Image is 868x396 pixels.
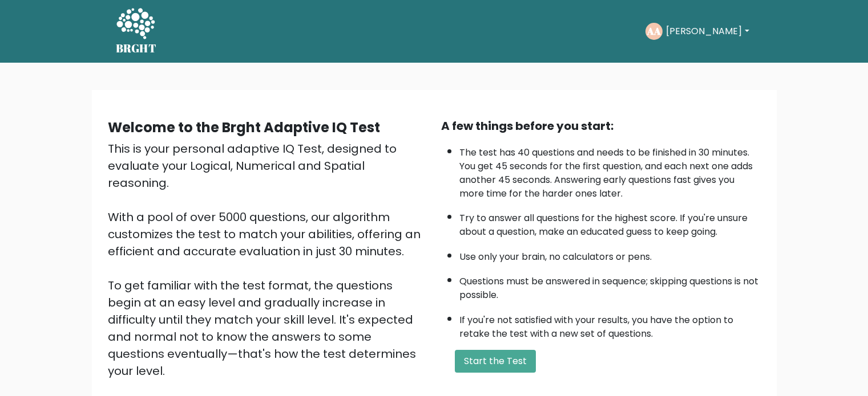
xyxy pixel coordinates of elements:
[108,118,380,137] b: Welcome to the Brght Adaptive IQ Test
[647,25,661,38] text: AA
[459,140,761,201] li: The test has 40 questions and needs to be finished in 30 minutes. You get 45 seconds for the firs...
[459,206,761,239] li: Try to answer all questions for the highest score. If you're unsure about a question, make an edu...
[455,350,536,373] button: Start the Test
[459,269,761,302] li: Questions must be answered in sequence; skipping questions is not possible.
[116,5,157,58] a: BRGHT
[459,308,761,341] li: If you're not satisfied with your results, you have the option to retake the test with a new set ...
[663,24,752,39] button: [PERSON_NAME]
[459,244,761,264] li: Use only your brain, no calculators or pens.
[441,117,761,134] div: A few things before you start:
[116,42,157,55] h5: BRGHT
